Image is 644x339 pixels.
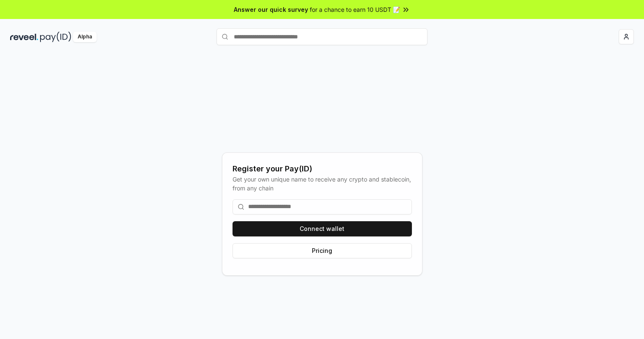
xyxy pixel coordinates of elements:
span: for a chance to earn 10 USDT 📝 [310,5,400,14]
span: Answer our quick survey [234,5,308,14]
div: Alpha [73,32,97,42]
div: Register your Pay(ID) [233,163,412,175]
button: Pricing [233,243,412,258]
div: Get your own unique name to receive any crypto and stablecoin, from any chain [233,175,412,193]
img: pay_id [40,32,71,42]
button: Connect wallet [233,221,412,236]
img: reveel_dark [10,32,38,42]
